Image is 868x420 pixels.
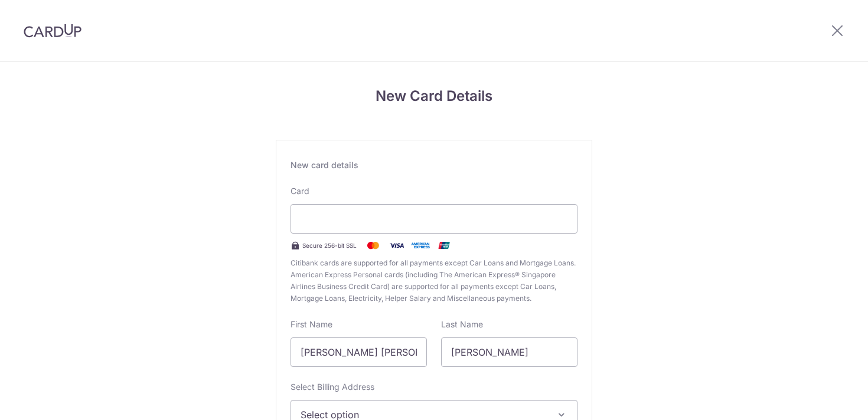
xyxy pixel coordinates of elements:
label: First Name [291,319,332,330]
input: Cardholder Last Name [441,337,577,367]
span: Secure 256-bit SSL [302,241,357,250]
img: .alt.unionpay [432,238,456,252]
img: Mastercard [361,238,385,252]
iframe: Secure card payment input frame [301,212,567,226]
label: Select Billing Address [291,381,374,393]
h4: New Card Details [276,86,592,107]
span: Citibank cards are supported for all payments except Car Loans and Mortgage Loans. American Expre... [291,257,577,304]
img: Visa [385,238,409,252]
label: Last Name [441,319,483,330]
img: .alt.amex [409,238,432,252]
label: Card [291,185,309,197]
input: Cardholder First Name [291,337,427,367]
img: CardUp [24,24,81,38]
div: New card details [291,159,577,171]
